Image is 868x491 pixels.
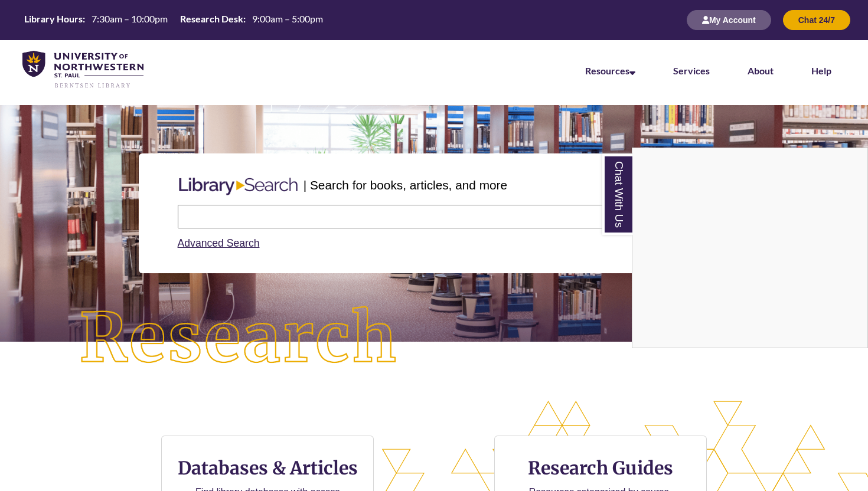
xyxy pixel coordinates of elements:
[632,148,868,348] div: Chat With Us
[673,65,710,76] a: Services
[632,148,867,348] iframe: Chat Widget
[602,154,632,235] a: Chat With Us
[22,51,143,89] img: UNWSP Library Logo
[811,65,831,76] a: Help
[748,65,774,76] a: About
[585,65,635,76] a: Resources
